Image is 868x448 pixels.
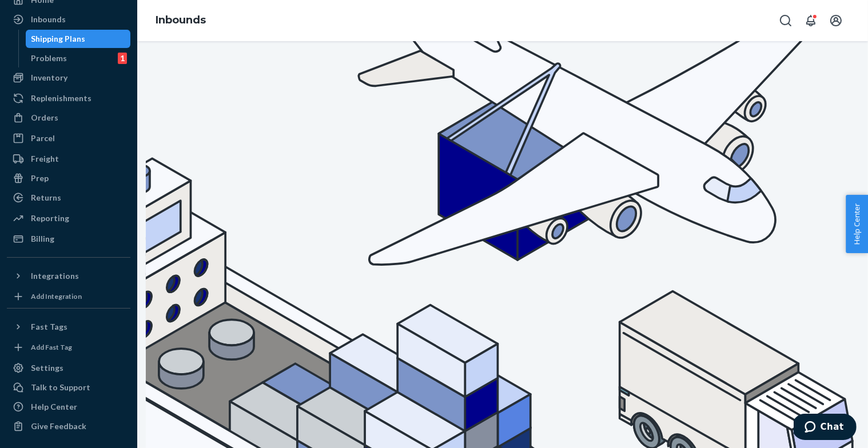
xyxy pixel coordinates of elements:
a: Billing [7,230,130,248]
button: Open account menu [825,9,847,32]
a: Replenishments [7,89,130,107]
a: Freight [7,150,130,168]
button: Talk to Support [7,378,130,397]
div: Replenishments [31,93,91,104]
a: Prep [7,169,130,187]
div: Add Fast Tag [31,342,72,352]
a: Settings [7,359,130,377]
a: Inventory [7,69,130,87]
a: Returns [7,189,130,207]
div: Reporting [31,213,69,224]
a: Add Fast Tag [7,341,130,354]
a: Add Integration [7,290,130,303]
a: Shipping Plans [26,30,131,48]
div: Parcel [31,133,55,144]
a: Inbounds [156,14,206,26]
a: Parcel [7,129,130,147]
div: Talk to Support [31,382,90,393]
button: Give Feedback [7,417,130,435]
div: Help Center [31,401,77,413]
div: Problems [31,53,67,64]
div: Freight [31,153,59,165]
button: Open Search Box [774,9,797,32]
div: Inbounds [31,14,66,25]
a: Problems1 [26,49,131,67]
button: Fast Tags [7,318,130,336]
div: Settings [31,362,63,374]
button: Open notifications [799,9,822,32]
a: Help Center [7,398,130,416]
div: Give Feedback [31,421,86,432]
button: Help Center [846,195,868,253]
div: Fast Tags [31,321,67,333]
div: Add Integration [31,291,82,301]
div: Orders [31,112,58,123]
button: Integrations [7,267,130,285]
a: Inbounds [7,10,130,29]
a: Reporting [7,209,130,227]
div: Integrations [31,270,79,282]
div: Prep [31,173,49,184]
div: Shipping Plans [31,33,86,45]
div: Inventory [31,72,67,83]
a: Orders [7,109,130,127]
div: 1 [118,53,127,64]
div: Billing [31,233,54,245]
ol: breadcrumbs [146,4,215,37]
iframe: Opens a widget where you can chat to one of our agents [794,414,857,442]
div: Returns [31,192,61,203]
